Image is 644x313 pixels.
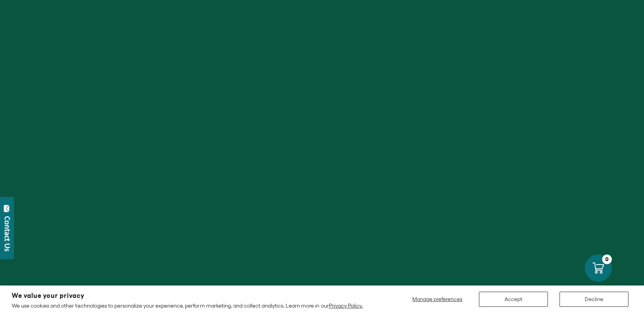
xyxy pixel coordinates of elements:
p: We use cookies and other technologies to personalize your experience, perform marketing, and coll... [12,302,363,309]
button: Decline [560,292,629,307]
h2: We value your privacy [12,292,363,299]
span: Manage preferences [412,296,462,302]
div: Contact Us [3,216,11,251]
div: 0 [602,255,612,264]
a: Privacy Policy. [329,303,363,309]
button: Manage preferences [408,292,467,307]
button: Accept [479,292,548,307]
